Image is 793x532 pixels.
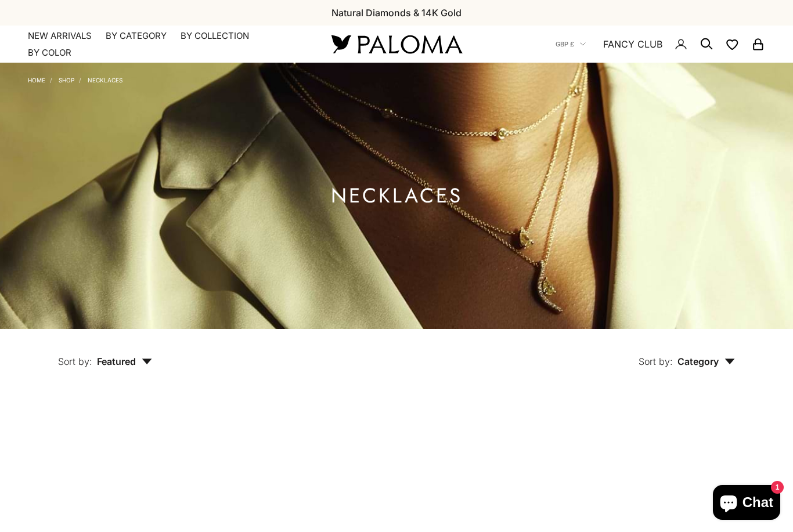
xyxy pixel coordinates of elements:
p: Natural Diamonds & 14K Gold [331,5,462,20]
nav: Secondary navigation [556,26,765,63]
summary: By Category [106,30,167,42]
summary: By Collection [181,30,249,42]
nav: Primary navigation [28,30,304,59]
button: Sort by: Featured [31,329,179,378]
span: Sort by: [639,356,673,367]
span: Featured [97,356,152,367]
a: NEW ARRIVALS [28,30,92,42]
span: Category [677,356,735,367]
inbox-online-store-chat: Shopify online store chat [709,485,784,523]
span: Sort by: [58,356,92,367]
span: GBP £ [556,39,574,49]
a: Home [28,77,45,84]
button: GBP £ [556,39,586,49]
button: Sort by: Category [612,329,762,378]
a: Shop [59,77,74,84]
summary: By Color [28,47,71,59]
a: Necklaces [88,77,122,84]
a: FANCY CLUB [603,37,662,52]
h1: Necklaces [331,189,463,203]
nav: Breadcrumb [28,74,122,84]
